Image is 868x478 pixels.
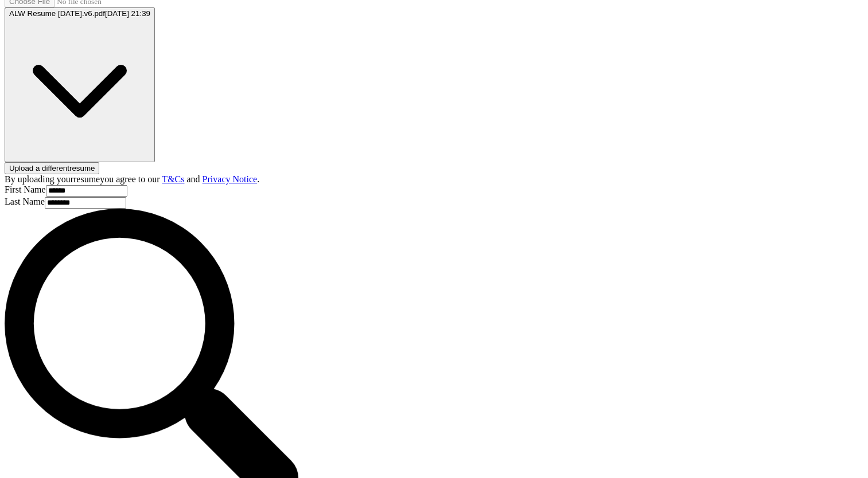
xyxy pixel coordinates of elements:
label: Last Name [5,197,45,206]
span: ALW Resume [DATE].v6.pdf [9,9,105,18]
div: By uploading your resume you agree to our and . [5,174,863,185]
button: Upload a differentresume [5,162,99,174]
label: First Name [5,185,46,194]
button: ALW Resume [DATE].v6.pdf[DATE] 21:39 [5,7,155,162]
a: Privacy Notice [203,174,258,184]
span: [DATE] 21:39 [105,9,150,18]
a: T&Cs [162,174,184,184]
